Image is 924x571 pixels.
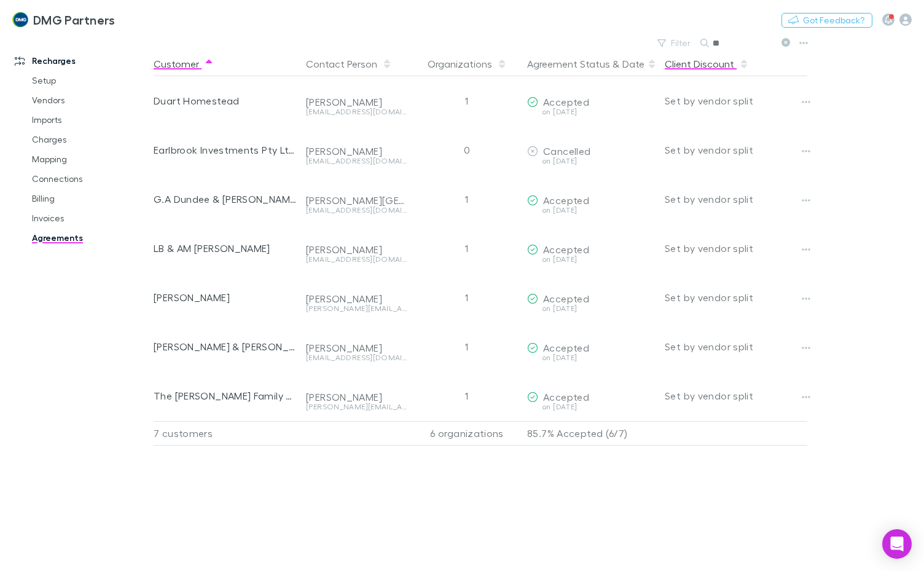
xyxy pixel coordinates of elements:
[306,293,407,305] div: [PERSON_NAME]
[306,305,407,312] div: [PERSON_NAME][EMAIL_ADDRESS][DOMAIN_NAME]
[306,96,407,108] div: [PERSON_NAME]
[543,194,589,206] span: Accepted
[154,371,296,420] div: The [PERSON_NAME] Family Trust - ([PERSON_NAME])
[306,403,407,411] div: [PERSON_NAME][EMAIL_ADDRESS][DOMAIN_NAME]
[543,145,590,157] span: Cancelled
[412,421,522,446] div: 6 organizations
[20,90,160,110] a: Vendors
[20,169,160,189] a: Connections
[527,157,655,165] div: on [DATE]
[20,228,160,248] a: Agreements
[412,273,522,322] div: 1
[154,175,296,224] div: G.A Dundee & [PERSON_NAME]
[20,189,160,208] a: Billing
[527,52,655,76] div: &
[665,125,807,175] div: Set by vendor split
[306,243,407,256] div: [PERSON_NAME]
[306,207,407,214] div: [EMAIL_ADDRESS][DOMAIN_NAME]
[665,371,807,420] div: Set by vendor split
[527,207,655,214] div: on [DATE]
[882,529,912,559] div: Open Intercom Messenger
[428,52,507,76] button: Organizations
[543,96,589,108] span: Accepted
[527,108,655,116] div: on [DATE]
[527,422,655,445] p: 85.7% Accepted (6/7)
[20,208,160,228] a: Invoices
[20,71,160,90] a: Setup
[665,52,749,76] button: Client Discount
[781,13,872,28] button: Got Feedback?
[665,76,807,125] div: Set by vendor split
[665,273,807,322] div: Set by vendor split
[154,273,296,322] div: [PERSON_NAME]
[154,224,296,273] div: LB & AM [PERSON_NAME]
[622,52,644,76] button: Date
[412,125,522,175] div: 0
[33,12,116,27] h3: DMG Partners
[306,108,407,116] div: [EMAIL_ADDRESS][DOMAIN_NAME]
[527,256,655,263] div: on [DATE]
[154,322,296,371] div: [PERSON_NAME] & [PERSON_NAME]
[5,5,122,34] a: DMG Partners
[306,145,407,157] div: [PERSON_NAME]
[20,110,160,130] a: Imports
[306,391,407,403] div: [PERSON_NAME]
[527,403,655,411] div: on [DATE]
[412,76,522,125] div: 1
[306,157,407,165] div: [EMAIL_ADDRESS][DOMAIN_NAME]
[20,130,160,149] a: Charges
[543,293,589,304] span: Accepted
[412,371,522,420] div: 1
[651,36,698,50] button: Filter
[154,52,214,76] button: Customer
[154,125,296,175] div: Earlbrook Investments Pty Ltd-duplicate
[306,52,392,76] button: Contact Person
[412,224,522,273] div: 1
[665,224,807,273] div: Set by vendor split
[306,342,407,354] div: [PERSON_NAME]
[543,391,589,403] span: Accepted
[306,354,407,361] div: [EMAIL_ADDRESS][DOMAIN_NAME]
[154,421,301,446] div: 7 customers
[543,243,589,255] span: Accepted
[20,149,160,169] a: Mapping
[527,52,610,76] button: Agreement Status
[412,175,522,224] div: 1
[527,305,655,312] div: on [DATE]
[306,256,407,263] div: [EMAIL_ADDRESS][DOMAIN_NAME]
[12,12,28,27] img: DMG Partners's Logo
[154,76,296,125] div: Duart Homestead
[2,51,160,71] a: Recharges
[543,342,589,353] span: Accepted
[527,354,655,361] div: on [DATE]
[665,322,807,371] div: Set by vendor split
[665,175,807,224] div: Set by vendor split
[306,194,407,207] div: [PERSON_NAME][GEOGRAPHIC_DATA]
[412,322,522,371] div: 1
